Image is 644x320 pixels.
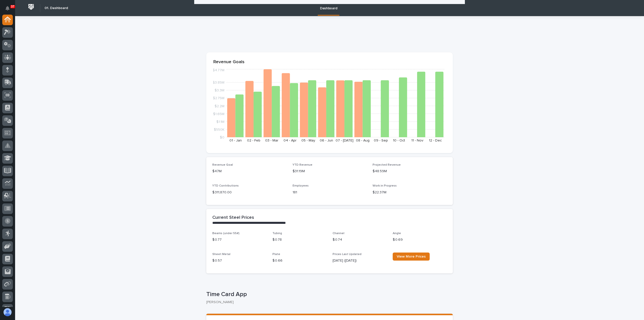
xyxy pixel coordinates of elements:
p: $22.37M [373,190,447,195]
span: Employees [293,184,309,187]
img: Workspace Logo [26,2,36,12]
p: Revenue Goals [213,59,446,65]
text: 07 - [DATE] [336,139,353,142]
p: [PERSON_NAME] [206,300,449,304]
p: [DATE] ([DATE]) [333,258,387,263]
text: 06 - Jun [320,139,333,142]
span: Projected Revenue [373,163,401,166]
span: Revenue Goal [212,163,233,166]
tspan: $1.65M [213,112,224,116]
tspan: $3.85M [213,81,224,84]
p: 181 [293,190,367,195]
a: View More Prices [393,253,430,261]
text: 11 - Nov [411,139,423,142]
h2: 01. Dashboard [45,6,68,10]
div: Notifications37 [6,6,13,14]
text: 09 - Sep [374,139,388,142]
text: 04 - Apr [284,139,297,142]
span: Plate [272,253,280,256]
h2: Current Steel Prices [212,215,254,221]
tspan: $3.3M [215,89,224,92]
span: Channel [333,232,344,235]
span: Beams (under 55#) [212,232,239,235]
p: $ 0.66 [272,258,327,263]
span: Prices Last Updated [333,253,361,256]
button: Notifications [2,3,13,14]
tspan: $1.1M [216,120,224,123]
text: 03 - Mar [265,139,278,142]
tspan: $2.2M [215,104,224,108]
text: 08 - Aug [356,139,370,142]
text: 01 - Jan [229,139,242,142]
p: $31.19M [293,169,367,174]
span: YTD Revenue [293,163,312,166]
span: Tubing [272,232,282,235]
text: 02 - Feb [247,139,260,142]
tspan: $4.77M [213,68,224,72]
p: $48.59M [373,169,447,174]
p: $ 0.77 [212,237,266,242]
tspan: $2.75M [213,96,224,100]
text: 10 - Oct [393,139,405,142]
span: Sheet Metal [212,253,230,256]
p: $ 0.78 [272,237,327,242]
p: $ 0.74 [333,237,387,242]
p: 37 [11,5,14,8]
span: View More Prices [397,255,426,258]
tspan: $0 [220,136,224,139]
span: Work in Progress [373,184,397,187]
button: users-avatar [2,307,13,317]
tspan: $550K [214,128,224,131]
p: $47M [212,169,287,174]
p: $ 311,870.00 [212,190,287,195]
p: $ 0.57 [212,258,266,263]
span: YTD Contributions [212,184,239,187]
p: $ 0.69 [393,237,447,242]
text: 12 - Dec [429,139,442,142]
span: Angle [393,232,401,235]
text: 05 - May [301,139,315,142]
p: Time Card App [206,291,451,298]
